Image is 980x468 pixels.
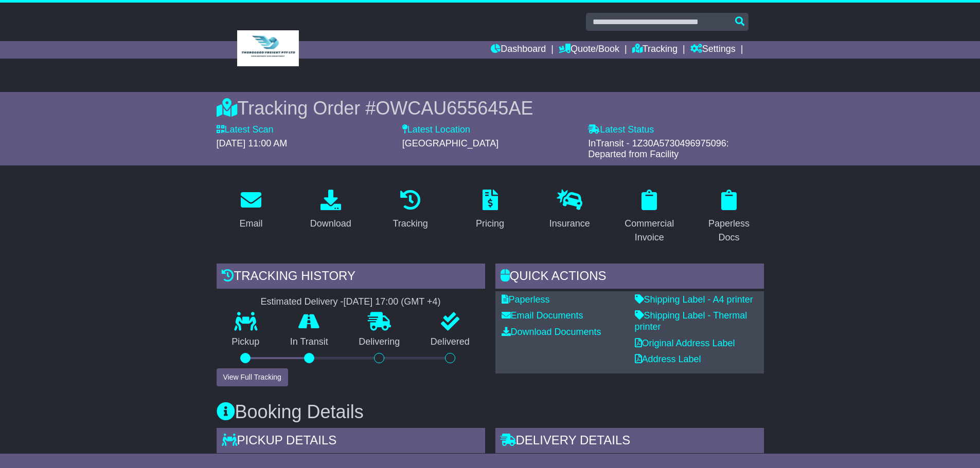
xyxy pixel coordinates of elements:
[386,186,434,234] a: Tracking
[217,138,288,148] span: [DATE] 11:00 AM
[217,336,275,348] p: Pickup
[217,296,485,308] div: Estimated Delivery -
[275,336,344,348] p: In Transit
[217,97,764,119] div: Tracking Order #
[502,294,550,305] a: Paperless
[491,41,546,59] a: Dashboard
[495,264,764,291] div: Quick Actions
[469,186,511,234] a: Pricing
[502,327,601,337] a: Download Documents
[690,41,736,59] a: Settings
[239,217,262,231] div: Email
[217,428,485,456] div: Pickup Details
[217,402,764,422] h3: Booking Details
[310,217,351,231] div: Download
[549,217,590,231] div: Insurance
[635,354,701,364] a: Address Label
[588,138,729,160] span: InTransit - 1Z30A5730496975096: Departed from Facility
[344,336,416,348] p: Delivering
[635,310,747,332] a: Shipping Label - Thermal printer
[502,310,583,321] a: Email Documents
[344,296,441,308] div: [DATE] 17:00 (GMT +4)
[415,336,485,348] p: Delivered
[621,217,678,245] div: Commercial Invoice
[304,186,358,234] a: Download
[588,124,654,136] label: Latest Status
[233,186,269,234] a: Email
[559,41,619,59] a: Quote/Book
[543,186,597,234] a: Insurance
[495,428,764,456] div: Delivery Details
[402,138,498,148] span: [GEOGRAPHIC_DATA]
[476,217,504,231] div: Pricing
[376,98,533,119] span: OWCAU655645AE
[694,186,764,248] a: Paperless Docs
[701,217,757,245] div: Paperless Docs
[402,124,470,136] label: Latest Location
[217,368,288,386] button: View Full Tracking
[635,338,735,348] a: Original Address Label
[632,41,678,59] a: Tracking
[635,294,753,305] a: Shipping Label - A4 printer
[615,186,684,248] a: Commercial Invoice
[217,124,274,136] label: Latest Scan
[393,217,427,231] div: Tracking
[217,264,485,291] div: Tracking history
